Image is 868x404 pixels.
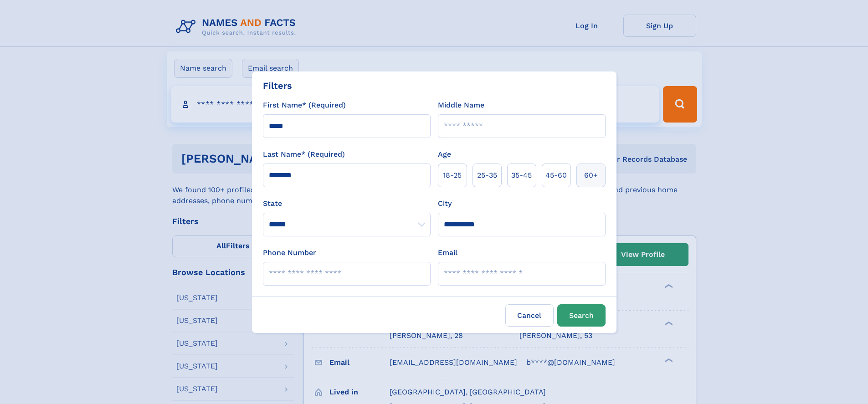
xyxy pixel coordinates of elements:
button: Search [557,304,606,327]
label: First Name* (Required) [263,100,346,111]
label: Last Name* (Required) [263,149,345,160]
div: Filters [263,79,292,92]
label: Cancel [505,304,554,327]
span: 45‑60 [545,170,567,181]
span: 60+ [584,170,598,181]
label: Age [438,149,451,160]
label: Phone Number [263,247,316,258]
span: 35‑45 [511,170,532,181]
label: Middle Name [438,100,484,111]
span: 25‑35 [477,170,497,181]
label: State [263,198,431,209]
label: Email [438,247,457,258]
label: City [438,198,452,209]
span: 18‑25 [443,170,462,181]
